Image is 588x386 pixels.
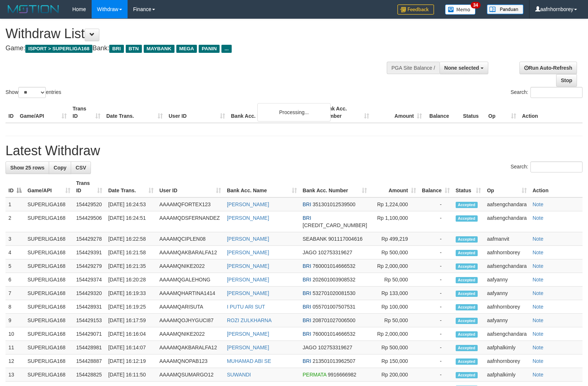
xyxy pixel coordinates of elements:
span: Accepted [456,372,478,378]
td: AAAAMQARISUTA [157,300,224,314]
th: Op: activate to sort column ascending [484,176,529,197]
span: BTN [126,45,142,53]
a: [PERSON_NAME] [227,236,269,242]
label: Show entries [5,87,61,98]
td: 154429071 [73,327,106,341]
td: 9 [5,314,25,327]
th: Bank Acc. Name [228,102,319,123]
a: CSV [71,161,91,174]
span: Copy 532701020081530 to clipboard [313,290,356,296]
td: SUPERLIGA168 [25,341,73,354]
td: SUPERLIGA168 [25,211,73,232]
span: Accepted [456,263,478,270]
td: Rp 1,224,000 [370,197,419,211]
th: ID [5,102,17,123]
span: Copy 202601003908532 to clipboard [313,277,356,283]
a: [PERSON_NAME] [227,250,269,255]
div: Processing... [257,103,331,121]
a: Note [533,215,544,221]
th: Bank Acc. Number: activate to sort column ascending [300,176,370,197]
td: - [419,287,453,300]
td: - [419,354,453,368]
td: [DATE] 16:11:50 [105,368,157,382]
td: 154429520 [73,197,106,211]
td: AAAAMQHARTINA1414 [157,287,224,300]
span: Accepted [456,277,478,283]
td: AAAAMQSUMARGO12 [157,368,224,382]
td: - [419,197,453,211]
td: Rp 2,000,000 [370,327,419,341]
h4: Game: Bank: [5,45,385,52]
a: Note [533,345,544,350]
span: BRI [303,277,311,283]
td: Rp 150,000 [370,354,419,368]
td: [DATE] 16:21:58 [105,246,157,259]
td: SUPERLIGA168 [25,327,73,341]
td: AAAAMQDSFERNANDEZ [157,211,224,232]
input: Search: [530,161,583,172]
span: Accepted [456,236,478,243]
a: [PERSON_NAME] [227,331,269,337]
img: Feedback.jpg [397,4,434,15]
input: Search: [530,87,583,98]
td: [DATE] 16:16:04 [105,327,157,341]
td: SUPERLIGA168 [25,314,73,327]
td: 6 [5,273,25,287]
td: [DATE] 16:24:53 [105,197,157,211]
td: 13 [5,368,25,382]
img: Button%20Memo.svg [445,4,476,15]
td: 154429506 [73,211,106,232]
th: Status: activate to sort column ascending [453,176,484,197]
td: [DATE] 16:12:19 [105,354,157,368]
div: PGA Site Balance / [387,62,440,74]
td: AAAAMQAKBARALFA12 [157,246,224,259]
th: Action [519,102,583,123]
td: AAAAMQOJHYGUCI87 [157,314,224,327]
a: Note [533,331,544,337]
td: [DATE] 16:14:07 [105,341,157,354]
td: - [419,246,453,259]
td: aafnhornborey [484,354,529,368]
span: MEGA [176,45,197,53]
td: 2 [5,211,25,232]
th: Balance: activate to sort column ascending [419,176,453,197]
a: ROZI ZULKHARNA [227,317,272,323]
th: User ID: activate to sort column ascending [157,176,224,197]
a: Stop [556,74,577,87]
a: Note [533,250,544,255]
button: None selected [440,62,488,74]
td: AAAAMQNIKE2022 [157,259,224,273]
span: Copy 351301012539500 to clipboard [313,201,356,207]
span: ... [221,45,231,53]
span: Accepted [456,331,478,338]
span: Copy 901117004616 to clipboard [328,236,363,242]
th: Amount [372,102,425,123]
td: 8 [5,300,25,314]
a: [PERSON_NAME] [227,215,269,221]
td: SUPERLIGA168 [25,300,73,314]
th: Game/API [17,102,70,123]
span: Copy 760001014666532 to clipboard [313,331,356,337]
td: aafphalkimly [484,368,529,382]
td: - [419,327,453,341]
td: - [419,232,453,246]
td: Rp 2,000,000 [370,259,419,273]
td: aafyanny [484,273,529,287]
span: Accepted [456,202,478,208]
th: ID: activate to sort column descending [5,176,25,197]
td: 154429320 [73,287,106,300]
td: SUPERLIGA168 [25,273,73,287]
span: BRI [303,263,311,269]
span: BRI [303,317,311,323]
th: User ID [166,102,228,123]
th: Trans ID [70,102,103,123]
a: I PUTU ARI SUT [227,304,265,310]
img: panduan.png [487,4,523,14]
td: SUPERLIGA168 [25,368,73,382]
h1: Withdraw List [5,26,385,41]
td: aafphalkimly [484,341,529,354]
td: - [419,259,453,273]
a: [PERSON_NAME] [227,345,269,350]
a: Run Auto-Refresh [519,62,577,74]
span: Accepted [456,250,478,256]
